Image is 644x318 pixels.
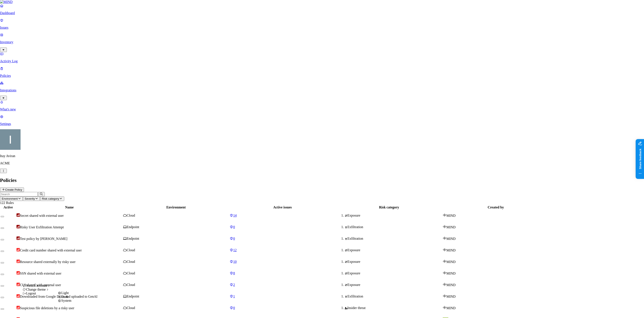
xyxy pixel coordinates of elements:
img: severity-critical [16,236,20,240]
span: Risk category [42,197,59,200]
span: MIND [446,306,456,310]
img: mind-logo-icon [443,271,446,275]
span: Cloud [127,283,135,287]
span: Endpoint [127,225,139,229]
img: severity-high [16,271,20,275]
span: Cloud [127,306,135,310]
span: Credit card number shared with external user [20,248,82,252]
img: severity-high [16,248,20,251]
span: Light [61,291,69,295]
div: Environment [123,205,229,209]
span: System [61,299,71,302]
span: Switch account [26,284,47,287]
div: Name [16,205,122,209]
span: 14 [233,214,237,217]
div: Exposure [345,248,442,252]
img: mind-logo-icon [443,306,446,309]
span: 2 [233,283,235,287]
img: severity-high [16,306,20,309]
div: Logout [23,291,51,295]
img: severity-critical [16,213,20,217]
div: Insider threat [345,306,442,310]
span: Suspicious file deletions by a risky user [20,306,74,310]
img: mind-logo-icon [443,236,446,240]
img: mind-logo-icon [443,248,446,251]
span: MIND [446,248,456,252]
span: MIND [446,225,456,229]
span: Secret shared with external user [20,214,64,217]
img: severity-high [16,294,20,298]
span: 0 [233,306,235,310]
span: Severity [25,197,35,200]
img: severity-high [16,283,20,286]
span: Environment [2,197,18,200]
img: mind-logo-icon [443,213,446,217]
span: Dark [61,295,68,299]
img: mind-logo-icon [443,283,446,286]
span: Resource shared externally by risky user [20,260,76,264]
span: Test policy by [PERSON_NAME] [20,237,67,241]
span: Risky User Exfiltration Attempt [20,225,64,229]
div: Exfiltration [345,294,442,298]
span: 8 [233,271,235,275]
span: Cloud [127,260,135,263]
div: Exposure [345,283,442,287]
div: Exfiltration [345,225,442,229]
span: Endpoint [127,294,139,298]
span: 0 [233,237,235,240]
span: Cloud [127,214,135,217]
span: Endpoint [127,237,139,240]
span: MIND [446,295,456,298]
div: Risk category [336,205,442,209]
img: mind-logo-icon [443,260,446,263]
img: severity-high [16,260,20,263]
span: MIND [446,283,456,287]
div: Exposure [345,260,442,264]
span: CUI shared with external user [20,283,61,287]
span: MIND [446,272,456,275]
div: Active issues [230,205,335,209]
span: Downloaded from Google Drive and uploaded to GenAI [20,295,97,298]
span: 12 [233,248,237,252]
div: Active [1,205,16,209]
span: 10 [233,260,237,263]
img: mind-logo-icon [443,294,446,298]
span: Change theme [26,288,46,291]
img: mind-logo-icon [443,225,446,228]
div: Exposure [345,271,442,275]
span: SSN shared with external user [20,272,61,275]
img: severity-critical [16,225,20,228]
span: MIND [446,237,456,241]
div: Created by [443,205,549,209]
span: Cloud [127,271,135,275]
div: Exfiltration [345,237,442,241]
span: 1 [233,294,235,298]
span: MIND [446,260,456,264]
span: Cloud [127,248,135,252]
span: 0 [233,225,235,229]
div: Exposure [345,214,442,217]
span: MIND [446,214,456,217]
